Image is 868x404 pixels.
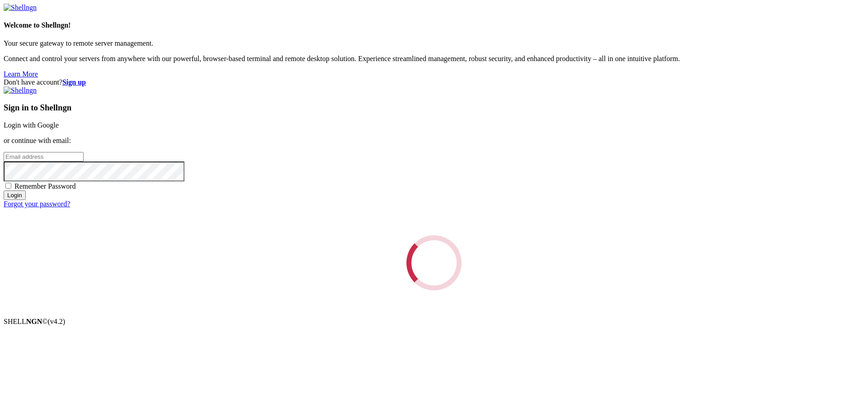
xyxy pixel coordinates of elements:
span: Remember Password [14,182,76,190]
a: Sign up [62,78,86,86]
p: or continue with email: [4,137,864,145]
h4: Welcome to Shellngn! [4,21,864,29]
p: Your secure gateway to remote server management. [4,39,864,48]
img: Shellngn [4,86,37,95]
input: Login [4,190,26,200]
input: Remember Password [5,183,11,189]
span: SHELL © [4,318,65,325]
a: Login with Google [4,121,59,129]
div: Don't have account? [4,78,864,86]
div: Loading... [400,228,468,297]
h3: Sign in to Shellngn [4,103,864,113]
a: Learn More [4,70,38,78]
a: Forgot your password? [4,200,70,208]
input: Email address [4,152,84,162]
b: NGN [26,318,42,325]
span: 4.2.0 [48,318,66,325]
img: Shellngn [4,4,37,12]
p: Connect and control your servers from anywhere with our powerful, browser-based terminal and remo... [4,55,864,63]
